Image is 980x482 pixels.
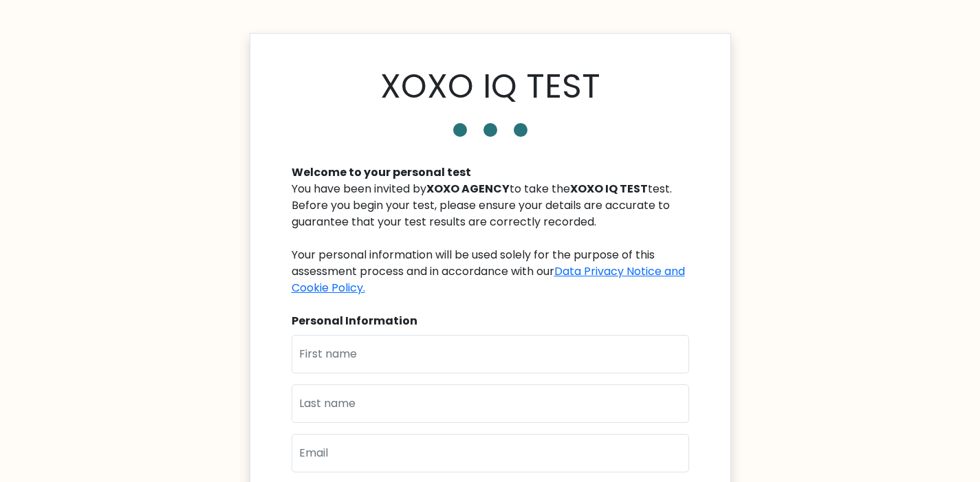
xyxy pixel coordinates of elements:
a: Data Privacy Notice and Cookie Policy. [292,263,685,296]
input: Email [292,434,689,472]
div: Personal Information [292,313,689,329]
input: Last name [292,384,689,423]
div: You have been invited by to take the test. Before you begin your test, please ensure your details... [292,181,689,296]
div: Welcome to your personal test [292,164,689,181]
b: XOXO AGENCY [426,181,510,197]
b: XOXO IQ TEST [570,181,648,197]
input: First name [292,335,689,373]
h1: XOXO IQ TEST [380,67,600,107]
